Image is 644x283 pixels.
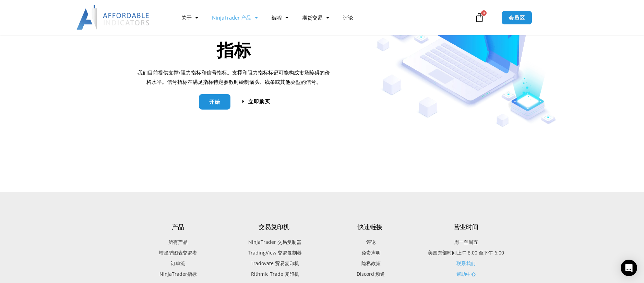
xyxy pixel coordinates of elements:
font: 订单流 [171,260,185,267]
font: 产品 [172,223,184,231]
font: 指标 [217,38,251,61]
font: 营业时间 [454,223,478,231]
a: 免责声明 [322,248,418,257]
font: NinjaTrader 产品 [212,14,251,21]
font: 立即购买 [248,98,270,105]
font: TradingView 交易复制器 [248,249,302,256]
a: 会员区 [501,11,532,25]
font: 快速链接 [358,223,382,231]
font: 评论 [366,239,376,245]
font: 关于 [181,14,192,21]
font: 0 [483,10,485,15]
a: NinjaTrader 产品 [205,10,265,25]
a: 开始 [199,94,230,110]
a: 评论 [322,238,418,247]
a: NinjaTrader指标 [130,270,226,279]
a: 增强型图表交易者 [130,248,226,257]
font: 评论 [343,14,353,21]
a: 帮助中心 [456,271,476,277]
font: 所有产品 [168,239,188,245]
font: 交易复印机 [259,223,289,231]
a: Rithmic Trade 复印机 [226,270,322,279]
a: 所有产品 [130,238,226,247]
a: NinjaTrader 交易复制器 [226,238,322,247]
font: 开始 [209,98,220,105]
font: Tradovate 贸易复印机 [251,260,299,267]
div: 打开 Intercom Messenger [621,260,637,276]
font: Discord 频道 [357,271,385,277]
nav: 菜单 [175,10,473,25]
a: TradingView 交易复制器 [226,248,322,257]
img: LogoAI | 价格实惠的指标 – NinjaTrader [76,5,150,30]
font: 期货交易 [302,14,323,21]
a: 评论 [336,10,360,25]
a: 联系我们 [456,260,476,267]
font: 周一至周五 [454,239,478,245]
font: 我们目前提供支撑/阻力指标和信号指标。支撑和阻力指标标记可能构成市场障碍的价格水平。信号指标在满足指标特定参数时绘制箭头、线条或其他类型的信号。 [138,69,330,86]
a: 订单流 [130,259,226,268]
a: Discord 频道 [322,270,418,279]
a: 编程 [265,10,295,25]
a: Tradovate 贸易复印机 [226,259,322,268]
font: Rithmic Trade 复印机 [251,271,299,277]
a: 隐私政策 [322,259,418,268]
a: 期货交易 [295,10,336,25]
a: 立即购买 [242,99,270,104]
font: 编程 [272,14,282,21]
font: NinjaTrader指标 [159,271,197,277]
a: 0 [464,8,494,27]
a: 关于 [175,10,205,25]
font: 会员区 [509,14,525,21]
font: 增强型图表交易者 [159,249,197,256]
font: 美国东部时间上午 8:00 至下午 6:00 [428,249,504,256]
font: 隐私政策 [361,260,381,267]
font: NinjaTrader 交易复制器 [248,239,301,245]
font: 免责声明 [361,249,381,256]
